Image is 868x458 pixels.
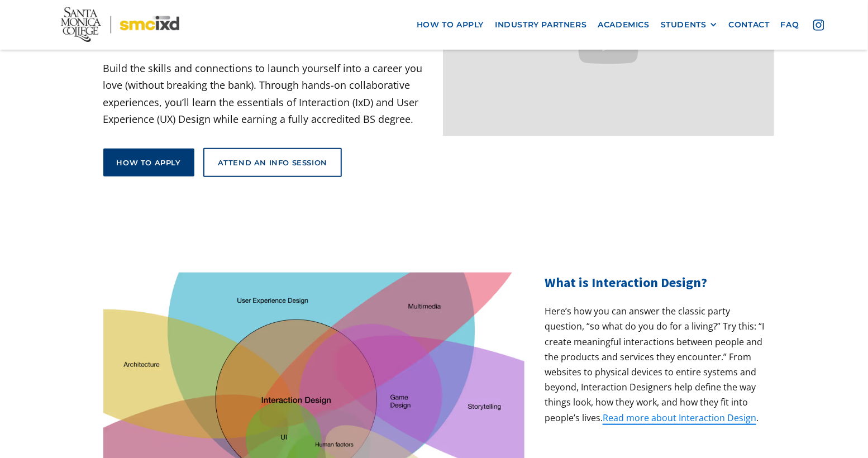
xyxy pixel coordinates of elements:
div: How to apply [117,158,181,168]
a: how to apply [411,15,489,35]
div: Attend an Info Session [218,158,327,168]
img: Santa Monica College - SMC IxD logo [61,7,179,42]
a: Read more about Interaction Design [603,412,756,425]
a: faq [775,15,805,35]
p: Here’s how you can answer the classic party question, “so what do you do for a living?” Try this:... [545,304,765,426]
a: Attend an Info Session [203,148,342,177]
p: Build the skills and connections to launch yourself into a career you love (without breaking the ... [103,60,435,128]
div: STUDENTS [661,20,718,30]
h2: What is Interaction Design? [545,273,765,293]
div: STUDENTS [661,20,707,30]
img: icon - instagram [813,20,824,31]
a: Academics [593,15,655,35]
a: How to apply [103,149,194,176]
a: industry partners [489,15,592,35]
a: contact [723,15,775,35]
